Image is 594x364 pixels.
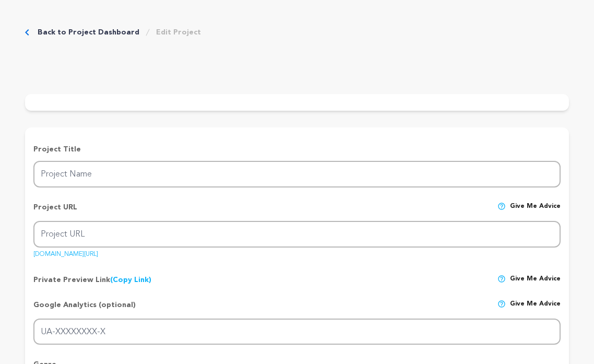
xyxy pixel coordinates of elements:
[38,27,139,38] a: Back to Project Dashboard
[33,202,77,221] p: Project URL
[33,247,98,257] a: [DOMAIN_NAME][URL]
[33,144,561,155] p: Project Title
[110,276,151,284] a: (Copy Link)
[33,161,561,187] input: Project Name
[510,202,561,221] span: Give me advice
[510,275,561,285] span: Give me advice
[497,275,506,283] img: help-circle.svg
[25,27,201,38] div: Breadcrumb
[33,319,561,345] input: UA-XXXXXXXX-X
[497,202,506,210] img: help-circle.svg
[33,300,136,319] p: Google Analytics (optional)
[33,221,561,248] input: Project URL
[497,300,506,308] img: help-circle.svg
[33,275,151,285] p: Private Preview Link
[510,300,561,319] span: Give me advice
[156,27,201,38] a: Edit Project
